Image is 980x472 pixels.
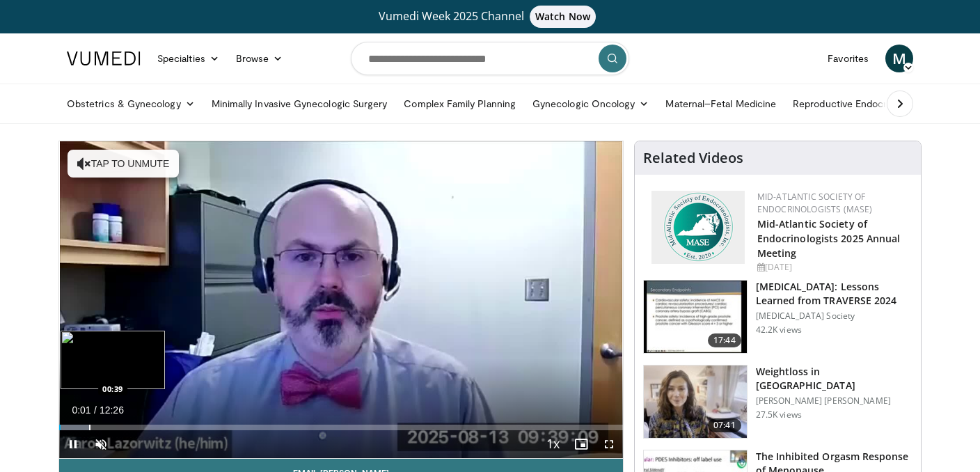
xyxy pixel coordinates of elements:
a: 17:44 [MEDICAL_DATA]: Lessons Learned from TRAVERSE 2024 [MEDICAL_DATA] Society 42.2K views [643,280,912,354]
a: Minimally Invasive Gynecologic Surgery [203,90,396,118]
a: Maternal–Fetal Medicine [657,90,784,118]
a: Vumedi Week 2025 ChannelWatch Now [69,6,911,28]
span: / [94,404,97,416]
span: 07:41 [708,418,741,432]
p: [MEDICAL_DATA] Society [756,310,912,322]
img: f382488c-070d-4809-84b7-f09b370f5972.png.150x105_q85_autocrop_double_scale_upscale_version-0.2.png [651,191,745,264]
a: Browse [228,45,292,72]
p: [PERSON_NAME] [PERSON_NAME] [756,395,912,407]
a: Favorites [819,45,877,72]
a: Complex Family Planning [395,90,524,118]
a: Mid-Atlantic Society of Endocrinologists (MASE) [757,191,873,215]
a: M [885,45,913,72]
h4: Related Videos [643,150,743,166]
input: Search topics, interventions [351,42,629,75]
div: Progress Bar [59,425,623,430]
a: 07:41 Weightloss in [GEOGRAPHIC_DATA] [PERSON_NAME] [PERSON_NAME] 27.5K views [643,365,912,439]
button: Enable picture-in-picture mode [567,430,595,458]
img: image.jpeg [61,331,165,389]
span: 0:01 [72,404,90,416]
button: Pause [59,430,87,458]
span: 17:44 [708,333,741,347]
button: Playback Rate [539,430,567,458]
a: Mid-Atlantic Society of Endocrinologists 2025 Annual Meeting [757,217,901,260]
img: VuMedi Logo [67,52,141,65]
p: 27.5K views [756,409,802,420]
h3: Weightloss in [GEOGRAPHIC_DATA] [756,365,912,393]
a: Specialties [149,45,228,72]
span: Watch Now [530,6,596,28]
span: 12:26 [100,404,124,416]
img: 9983fed1-7565-45be-8934-aef1103ce6e2.150x105_q85_crop-smart_upscale.jpg [644,365,747,438]
a: Gynecologic Oncology [524,90,657,118]
video-js: Video Player [59,141,623,459]
button: Fullscreen [595,430,623,458]
h3: [MEDICAL_DATA]: Lessons Learned from TRAVERSE 2024 [756,280,912,308]
div: [DATE] [757,261,910,274]
p: 42.2K views [756,324,802,336]
img: 1317c62a-2f0d-4360-bee0-b1bff80fed3c.150x105_q85_crop-smart_upscale.jpg [644,281,747,353]
button: Unmute [87,430,115,458]
button: Tap to unmute [68,150,179,178]
a: Obstetrics & Gynecology [58,90,203,118]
